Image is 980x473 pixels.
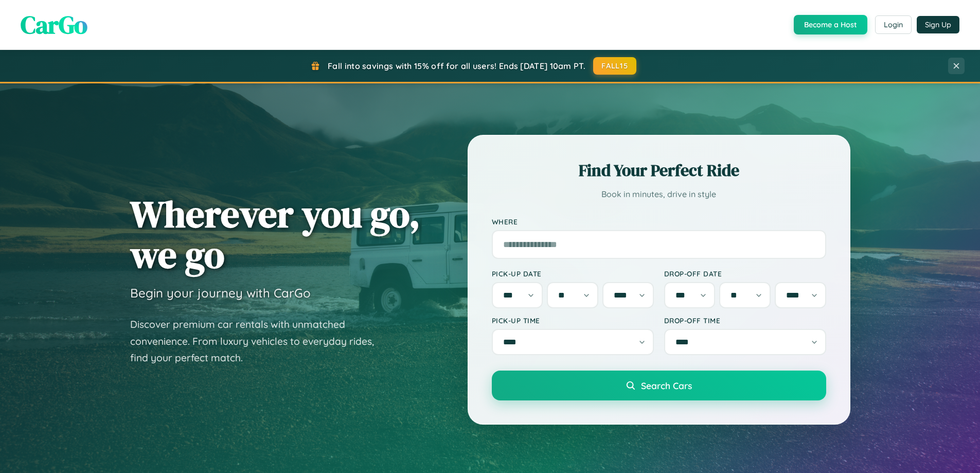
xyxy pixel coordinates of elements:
span: Fall into savings with 15% off for all users! Ends [DATE] 10am PT. [328,61,585,71]
label: Drop-off Date [664,269,826,278]
label: Pick-up Time [492,316,654,325]
h3: Begin your journey with CarGo [130,285,311,301]
label: Where [492,217,826,226]
button: Search Cars [492,371,826,400]
h2: Find Your Perfect Ride [492,159,826,182]
p: Discover premium car rentals with unmatched convenience. From luxury vehicles to everyday rides, ... [130,316,387,366]
label: Pick-up Date [492,269,654,278]
p: Book in minutes, drive in style [492,187,826,202]
button: Login [875,15,912,34]
span: CarGo [21,8,87,42]
button: Become a Host [794,15,867,34]
label: Drop-off Time [664,316,826,325]
button: FALL15 [593,57,636,75]
button: Sign Up [917,16,959,33]
span: Search Cars [641,380,692,391]
h1: Wherever you go, we go [130,194,420,275]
